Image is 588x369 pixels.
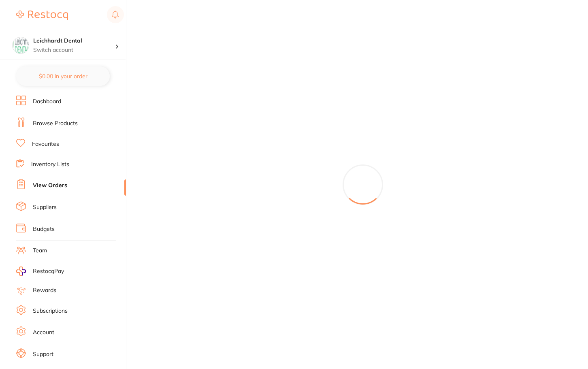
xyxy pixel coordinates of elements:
[33,247,47,255] a: Team
[32,140,59,148] a: Favourites
[33,307,68,315] a: Subscriptions
[33,328,54,337] a: Account
[33,181,67,190] a: View Orders
[16,6,68,25] a: Restocq Logo
[33,46,115,54] p: Switch account
[33,225,55,233] a: Budgets
[33,267,64,275] span: RestocqPay
[31,160,69,169] a: Inventory Lists
[33,98,61,106] a: Dashboard
[33,350,53,358] a: Support
[33,203,57,211] a: Suppliers
[16,11,68,20] img: Restocq Logo
[33,119,78,128] a: Browse Products
[16,267,64,276] a: RestocqPay
[33,37,115,45] h4: Leichhardt Dental
[16,267,26,276] img: RestocqPay
[13,37,29,53] img: Leichhardt Dental
[16,66,110,86] button: $0.00 in your order
[33,286,56,294] a: Rewards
